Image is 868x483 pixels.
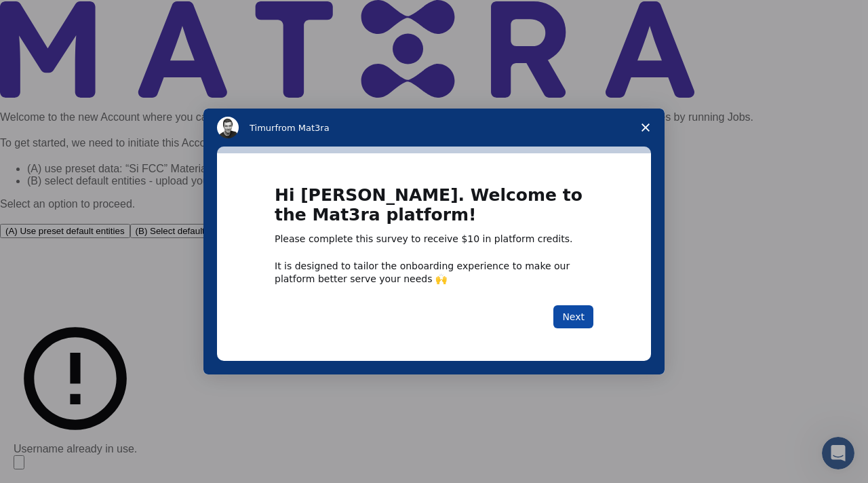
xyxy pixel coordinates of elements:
[217,117,239,138] img: Profile image for Timur
[275,186,593,233] h1: Hi [PERSON_NAME]. Welcome to the Mat3ra platform!
[275,233,593,246] div: Please complete this survey to receive $10 in platform credits.
[627,109,665,147] span: Close survey
[250,123,275,133] span: Timur
[553,305,593,328] button: Next
[275,260,593,284] div: It is designed to tailor the onboarding experience to make our platform better serve your needs 🙌
[28,9,77,22] span: Support
[275,123,329,133] span: from Mat3ra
